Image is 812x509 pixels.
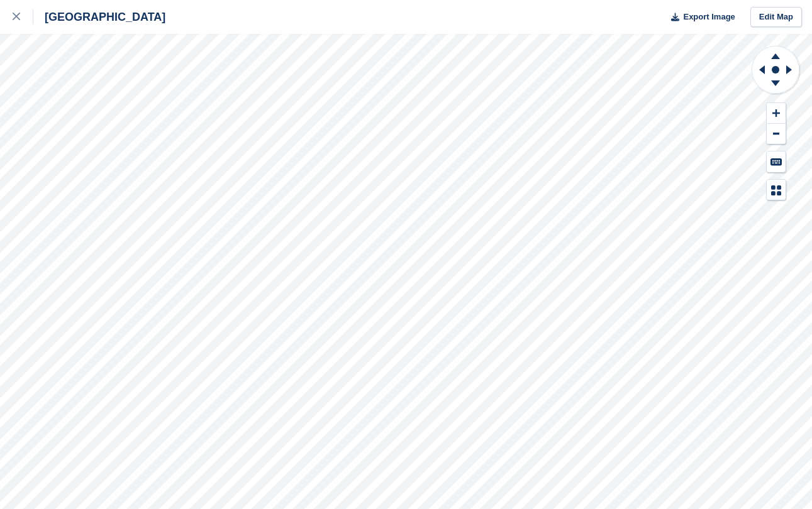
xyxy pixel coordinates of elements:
[767,124,786,145] button: Zoom Out
[33,9,165,25] div: [GEOGRAPHIC_DATA]
[664,7,735,28] button: Export Image
[767,151,786,172] button: Keyboard Shortcuts
[750,7,802,28] a: Edit Map
[767,180,786,200] button: Map Legend
[767,103,786,124] button: Zoom In
[683,11,735,23] span: Export Image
